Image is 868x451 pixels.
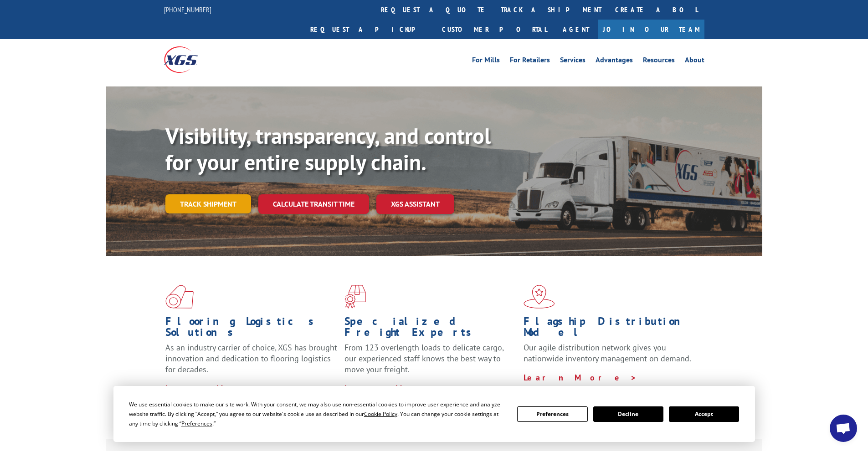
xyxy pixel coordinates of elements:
[685,56,704,66] a: About
[165,122,491,176] b: Visibility, transparency, and control for your entire supply chain.
[593,406,663,422] button: Decline
[524,342,691,364] span: Our agile distribution network gives you nationwide inventory management on demand.
[510,56,550,66] a: For Retailers
[181,420,212,427] span: Preferences
[524,285,555,309] img: xgs-icon-flagship-distribution-model-red
[165,285,194,309] img: xgs-icon-total-supply-chain-intelligence-red
[165,342,337,375] span: As an industry carrier of choice, XGS has brought innovation and dedication to flooring logistics...
[524,372,637,383] a: Learn More >
[113,386,755,442] div: Cookie Consent Prompt
[165,316,338,342] h1: Flooring Logistics Solutions
[165,383,279,394] a: Learn More >
[554,20,598,39] a: Agent
[435,20,554,39] a: Customer Portal
[303,20,435,39] a: Request a pickup
[344,383,458,394] a: Learn More >
[344,316,517,342] h1: Specialized Freight Experts
[364,410,397,418] span: Cookie Policy
[165,194,251,213] a: Track shipment
[344,285,366,309] img: xgs-icon-focused-on-flooring-red
[643,56,675,66] a: Resources
[669,406,739,422] button: Accept
[517,406,587,422] button: Preferences
[129,400,506,428] div: We use essential cookies to make our site work. With your consent, we may also use non-essential ...
[830,415,857,442] a: Open chat
[376,194,454,214] a: XGS ASSISTANT
[164,5,211,14] a: [PHONE_NUMBER]
[344,342,517,383] p: From 123 overlength loads to delicate cargo, our experienced staff knows the best way to move you...
[472,56,500,66] a: For Mills
[560,56,586,66] a: Services
[596,56,633,66] a: Advantages
[598,20,704,39] a: Join Our Team
[524,316,696,342] h1: Flagship Distribution Model
[258,194,369,214] a: Calculate transit time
